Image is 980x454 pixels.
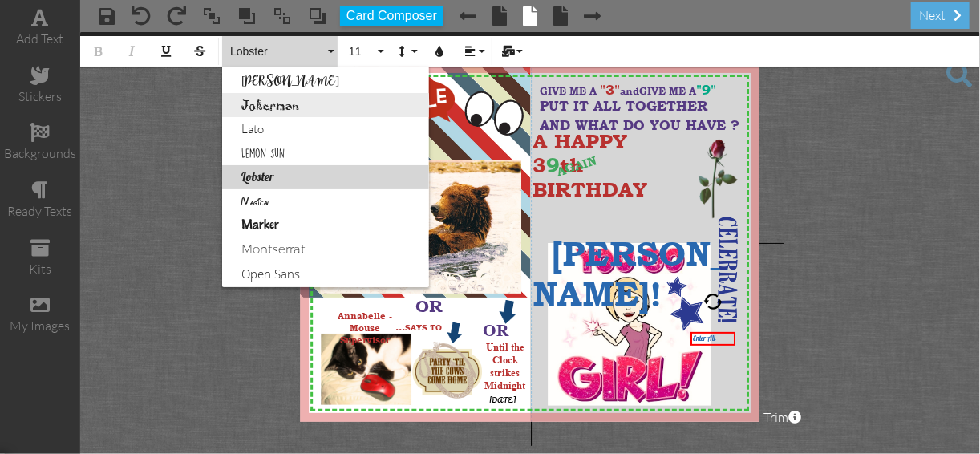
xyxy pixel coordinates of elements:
[416,297,443,316] span: OR
[693,334,715,343] span: Enter All
[340,6,443,26] button: Card Composer
[540,84,597,97] span: GIVE ME A
[546,154,560,177] span: 9
[639,84,696,97] span: GIVE ME A
[533,233,727,314] span: [PERSON_NAME]!
[483,321,508,340] span: OR
[533,154,546,177] span: 3
[458,36,488,67] button: Align
[413,342,483,399] img: 20180930-050856-cb8a568e-1000.png
[620,84,639,97] span: and
[664,273,707,334] img: 20180929-213653-9069bbdc-1000.png
[222,261,429,286] a: Open Sans
[222,117,429,141] a: Lato
[548,243,711,406] img: 20230509-083318-16311291b7af-original.jpg
[540,117,739,133] span: AND WHAT DO YOU HAVE ?
[911,2,970,29] div: next
[222,237,429,261] a: Montserrat
[405,322,442,332] span: SAYS TO
[322,334,411,405] img: 20210711-080543-021433862b2a-1000.jpg
[338,310,392,334] span: Annabelle - Mouse
[764,408,802,427] span: Trim
[486,290,531,334] img: 20180928-222322-5295cbf2-1000.png
[222,189,429,213] a: Magical
[222,141,429,165] a: Lemon Sun
[222,36,338,67] button: Lobster
[533,178,647,201] span: BIRTHDAY
[347,45,375,59] span: 11
[600,82,620,98] span: "3"
[184,36,215,67] button: Strikethrough (Ctrl+S)
[222,213,429,237] a: Marker
[341,36,387,67] button: 11
[320,160,521,293] img: 20240525-213425-46c6f09e4b6b-1000.jpg
[222,67,429,287] div: Lobster
[555,152,599,179] span: AGAIN
[533,130,627,153] span: A HAPPY
[222,286,429,310] a: Pacifico
[718,217,739,322] img: 20180929-213700-c7ebbbb5-1000.png
[229,45,325,59] span: Lobster
[340,334,390,346] span: Supervisor
[461,88,528,140] img: 20180929-211600-6ee9bcdf-1000.png
[696,82,716,98] span: "9"
[692,137,744,221] img: 20200518-193813-3e9405a081b5-1000.png
[222,93,429,117] a: Jokerman
[560,154,583,177] span: th
[436,314,475,352] img: 20180928-222322-5295cbf2-1000.png
[222,69,429,93] a: Isabell
[540,98,707,114] span: PUT IT ALL TOGETHER
[496,36,526,67] button: Mail Merge
[485,341,526,391] span: Until the Clock strikes Midnight
[395,320,405,333] span: ...
[222,165,429,189] a: Lobster
[489,394,516,406] span: [DATE]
